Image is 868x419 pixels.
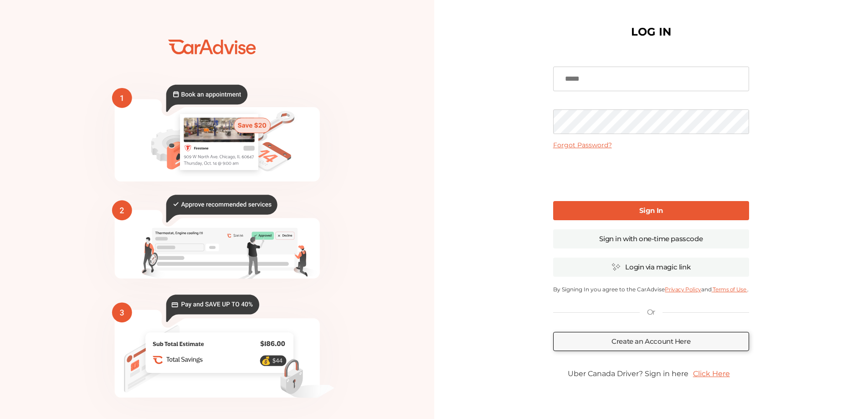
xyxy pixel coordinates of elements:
p: By Signing In you agree to the CarAdvise and . [553,286,749,293]
a: Forgot Password? [553,141,612,149]
a: Create an Account Here [553,332,749,351]
img: magic_icon.32c66aac.svg [611,263,621,271]
b: Sign In [639,206,663,215]
a: Click Here [688,365,734,383]
a: Terms of Use [712,286,747,293]
text: 💰 [261,356,271,366]
iframe: reCAPTCHA [582,156,720,192]
a: Login via magic link [553,258,749,277]
p: Or [647,307,655,317]
span: Uber Canada Driver? Sign in here [568,369,688,378]
h1: LOG IN [631,27,671,36]
a: Sign in with one-time passcode [553,229,749,248]
a: Sign In [553,201,749,220]
a: Privacy Policy [665,286,701,293]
